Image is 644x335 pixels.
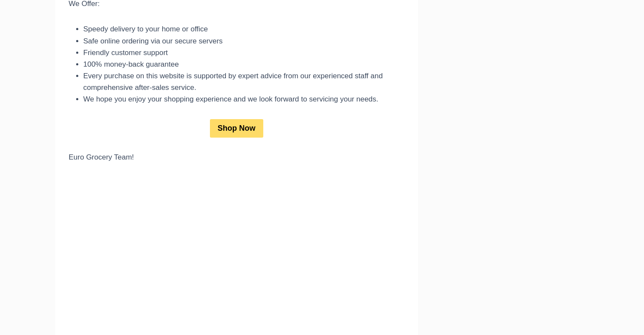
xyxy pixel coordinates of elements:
li: We hope you enjoy your shopping experience and we look forward to servicing your needs. [83,93,405,105]
li: Speedy delivery to your home or office [83,23,405,35]
p: Euro Grocery Team! [69,151,405,163]
a: Shop Now [210,119,263,138]
li: 100% money-back guarantee [83,58,405,70]
li: Friendly customer support [83,47,405,58]
li: Every purchase on this website is supported by expert advice from our experienced staff and compr... [83,70,405,93]
strong: Shop Now [218,124,256,132]
li: Safe online ordering via our secure servers [83,35,405,47]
